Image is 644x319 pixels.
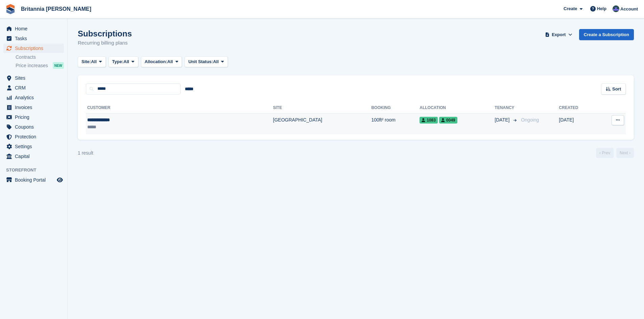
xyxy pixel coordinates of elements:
td: [DATE] [559,113,597,134]
span: Unit Status: [188,58,213,65]
h1: Subscriptions [78,29,132,38]
span: Pricing [15,112,55,122]
span: Storefront [6,167,67,174]
a: menu [3,132,64,141]
button: Site: All [78,56,106,68]
span: Booking Portal [15,175,55,185]
a: menu [3,34,64,43]
a: Price increases NEW [16,62,64,69]
td: [GEOGRAPHIC_DATA] [273,113,372,134]
th: Allocation [420,103,495,113]
span: [DATE] [495,116,511,124]
span: Settings [15,142,55,151]
td: 100ft² room [371,113,420,134]
a: menu [3,44,64,53]
button: Type: All [109,56,138,68]
img: stora-icon-8386f47178a22dfd0bd8f6a31ec36ba5ce8667c1dd55bd0f319d3a0aa187defe.svg [5,4,16,14]
span: Export [552,31,566,38]
a: menu [3,175,64,185]
span: Sort [612,86,621,92]
span: Analytics [15,93,55,102]
button: Export [544,29,574,40]
span: Account [620,6,638,12]
span: Tasks [15,34,55,43]
th: Booking [371,103,420,113]
th: Tenancy [495,103,518,113]
p: Recurring billing plans [78,39,132,47]
span: Type: [112,58,124,65]
a: menu [3,103,64,112]
th: Customer [86,103,273,113]
span: Price increases [16,62,48,69]
span: Create [564,5,577,12]
span: Home [15,24,55,33]
a: Contracts [16,54,64,60]
span: Site: [81,58,91,65]
a: Britannia [PERSON_NAME] [18,3,94,15]
a: menu [3,122,64,132]
a: Create a Subscription [579,29,634,40]
span: Allocation: [145,58,167,65]
span: Ongoing [521,117,539,123]
span: All [213,58,219,65]
span: Capital [15,152,55,161]
a: menu [3,24,64,33]
span: Subscriptions [15,44,55,53]
a: Preview store [56,176,64,184]
th: Site [273,103,372,113]
a: menu [3,152,64,161]
span: CRM [15,83,55,92]
button: Unit Status: All [185,56,228,68]
span: All [167,58,173,65]
a: Next [616,148,634,158]
a: menu [3,93,64,102]
span: Coupons [15,122,55,132]
a: menu [3,142,64,151]
th: Created [559,103,597,113]
span: Help [597,5,606,12]
a: Previous [596,148,614,158]
div: NEW [53,62,64,69]
span: 1083 [420,117,438,124]
a: menu [3,83,64,92]
span: Invoices [15,103,55,112]
a: menu [3,73,64,83]
span: All [123,58,129,65]
img: Lee Cradock [613,5,619,12]
span: 0049 [439,117,457,124]
span: Protection [15,132,55,141]
button: Allocation: All [141,56,182,68]
span: Sites [15,73,55,83]
span: All [91,58,97,65]
div: 1 result [78,150,93,157]
nav: Page [595,148,635,158]
a: menu [3,112,64,122]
